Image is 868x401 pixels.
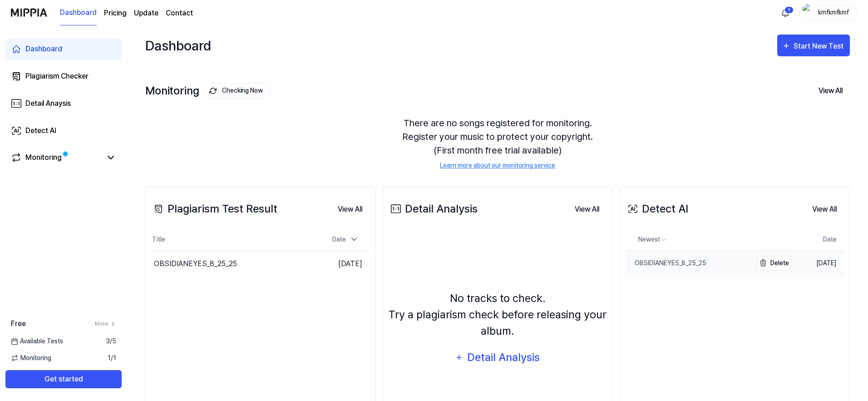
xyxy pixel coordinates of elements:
a: Dashboard [60,0,97,25]
a: View All [330,200,370,218]
div: There are no songs registered for monitoring. Register your music to protect your copyright. (Fir... [145,105,850,181]
div: Date [329,232,362,247]
button: View All [805,200,844,218]
div: kmfkmfkmf [816,7,851,17]
td: [DATE] [315,251,370,277]
a: Update [134,8,158,19]
div: Detail Analysis [467,349,541,366]
img: 알림 [780,7,791,18]
button: Get started [5,370,122,388]
a: Detail Anaysis [5,93,122,114]
div: Detail Anaysis [25,98,71,109]
a: Plagiarism Checker [5,65,122,87]
div: Plagiarism Test Result [151,201,277,217]
span: Available Tests [11,337,63,346]
div: Monitoring [145,83,270,99]
button: Start New Test [777,35,850,56]
a: Learn more about our monitoring service [440,161,555,170]
button: Delete [757,256,791,270]
div: Start New Test [794,40,845,52]
div: Dashboard [25,44,62,54]
div: OBSIDIANEYES_8_25_25 [154,258,237,269]
div: No tracks to check. Try a plagiarism check before releasing your album. [389,290,607,339]
th: Date [791,229,844,251]
th: Title [151,229,315,251]
button: Detail Analysis [449,347,546,368]
div: Detail Analysis [389,201,478,217]
span: Monitoring [11,353,51,363]
span: 1 / 1 [108,353,116,363]
div: Dashboard [145,35,211,56]
td: [DATE] [791,251,844,275]
a: Pricing [104,8,127,19]
button: View All [811,81,850,100]
a: OBSIDIANEYES_8_25_25 [626,251,753,275]
span: 3 / 5 [106,337,116,346]
div: Detect AI [626,201,688,217]
img: monitoring Icon [209,87,217,94]
div: Plagiarism Checker [25,71,89,82]
div: Detect AI [25,125,56,136]
div: OBSIDIANEYES_8_25_25 [626,258,706,268]
span: Free [11,318,26,329]
a: Contact [166,8,193,19]
div: Monitoring [25,152,62,163]
img: delete [758,257,769,268]
a: Monitoring [11,152,102,163]
button: 알림1 [778,5,793,20]
a: Dashboard [5,38,122,60]
img: profile [802,4,813,22]
div: 1 [784,6,794,14]
a: View All [805,200,844,218]
button: View All [567,200,607,218]
button: View All [330,200,370,218]
a: Detect AI [5,120,122,142]
a: More [95,320,116,328]
a: View All [567,200,607,218]
button: Checking Now [204,83,270,99]
button: profilekmfkmfkmf [799,5,857,20]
